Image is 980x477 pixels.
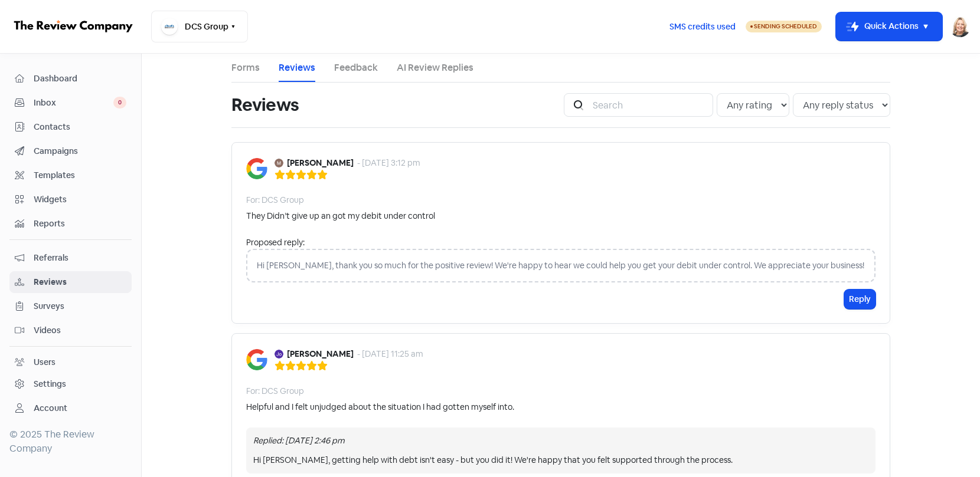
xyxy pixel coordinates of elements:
[246,210,435,222] div: They Didn’t give up an got my debit under control
[34,193,126,206] span: Widgets
[9,189,132,210] a: Widgets
[253,454,868,466] div: Hi [PERSON_NAME], getting help with debt isn't easy - but you did it! We're happy that you felt s...
[34,378,66,390] div: Settings
[246,349,267,370] img: Image
[397,61,473,75] a: AI Review Replies
[275,350,283,358] img: Avatar
[34,97,113,109] span: Inbox
[844,290,876,309] button: Reply
[34,402,67,415] div: Account
[9,351,132,373] a: Users
[9,373,132,395] a: Settings
[9,68,132,90] a: Dashboard
[34,218,126,230] span: Reports
[9,247,132,269] a: Referrals
[113,97,126,108] span: 0
[287,157,354,169] b: [PERSON_NAME]
[357,157,420,169] div: - [DATE] 3:12 pm
[34,121,126,133] span: Contacts
[151,11,248,42] button: DCS Group
[836,12,942,41] button: Quick Actions
[34,276,126,288] span: Reviews
[9,116,132,138] a: Contacts
[9,92,132,114] a: Inbox 0
[9,397,132,419] a: Account
[246,385,304,397] div: For: DCS Group
[9,271,132,293] a: Reviews
[586,93,713,117] input: Search
[287,348,354,360] b: [PERSON_NAME]
[34,356,55,369] div: Users
[669,21,736,33] span: SMS credits used
[949,16,971,37] img: User
[34,169,126,182] span: Templates
[34,145,126,157] span: Campaigns
[9,140,132,162] a: Campaigns
[253,435,345,446] i: Replied: [DATE] 2:46 pm
[34,73,126,85] span: Dashboard
[34,252,126,264] span: Referrals
[246,194,304,206] div: For: DCS Group
[659,19,746,32] a: SMS credits used
[246,249,876,282] div: Hi [PERSON_NAME], thank you so much for the positive review! We're happy to hear we could help yo...
[754,22,817,30] span: Sending Scheduled
[246,158,267,179] img: Image
[279,61,315,75] a: Reviews
[275,159,283,167] img: Avatar
[231,61,260,75] a: Forms
[246,236,876,249] div: Proposed reply:
[9,320,132,341] a: Videos
[357,348,423,360] div: - [DATE] 11:25 am
[9,427,132,456] div: © 2025 The Review Company
[9,165,132,186] a: Templates
[334,61,378,75] a: Feedback
[9,295,132,317] a: Surveys
[9,213,132,235] a: Reports
[34,324,126,337] span: Videos
[34,300,126,312] span: Surveys
[246,401,514,413] div: Helpful and I felt unjudged about the situation I had gotten myself into.
[746,19,822,34] a: Sending Scheduled
[231,86,299,124] h1: Reviews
